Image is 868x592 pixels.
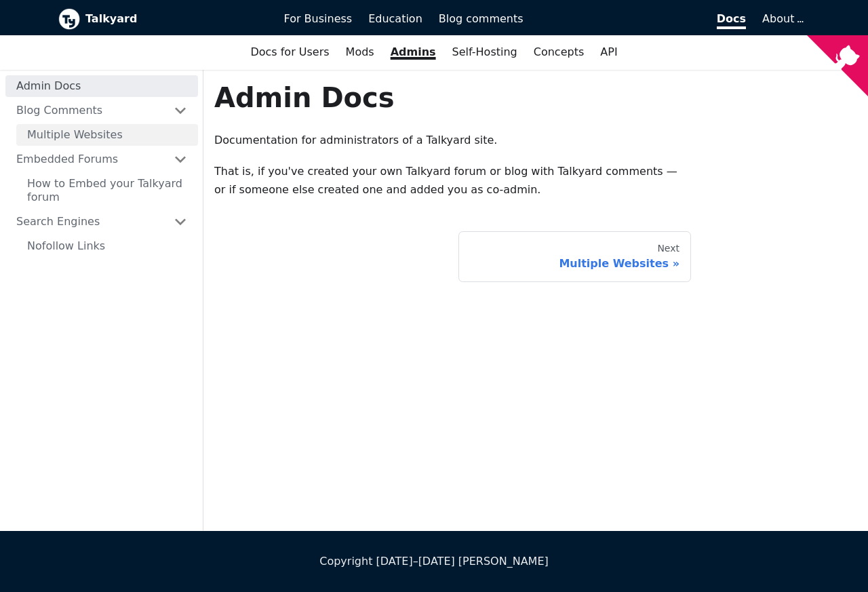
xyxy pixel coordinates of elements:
a: Docs [532,7,755,31]
span: Education [368,12,422,25]
h1: Admin Docs [214,81,691,115]
a: How to Embed your Talkyard forum [16,173,198,208]
b: Talkyard [85,10,265,28]
div: Multiple Websites [470,257,680,271]
p: Documentation for administrators of a Talkyard site. [214,132,691,149]
nav: Docs pages navigation [214,231,691,283]
a: Docs for Users [242,41,337,64]
div: Copyright [DATE]–[DATE] [PERSON_NAME] [58,553,810,570]
a: For Business [276,7,361,31]
a: Concepts [526,41,593,64]
a: Blog comments [431,7,532,31]
a: Education [360,7,431,31]
a: NextMultiple Websites [458,231,692,283]
a: Nofollow Links [16,235,198,257]
a: Blog Comments [5,100,198,121]
a: About [762,12,802,25]
img: Talkyard logo [58,8,80,30]
a: Admin Docs [5,75,198,97]
a: Search Engines [5,211,198,233]
p: That is, if you've created your own Talkyard forum or blog with Talkyard comments — or if someone... [214,163,691,199]
span: For Business [284,12,353,25]
a: Mods [338,41,382,64]
span: Docs [717,12,746,29]
span: Blog comments [439,12,524,25]
a: API [592,41,625,64]
a: Admins [382,41,444,64]
div: Next [470,243,680,255]
a: Self-Hosting [444,41,526,64]
a: Multiple Websites [16,124,198,146]
a: Embedded Forums [5,149,198,170]
a: Talkyard logoTalkyard [58,8,265,30]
